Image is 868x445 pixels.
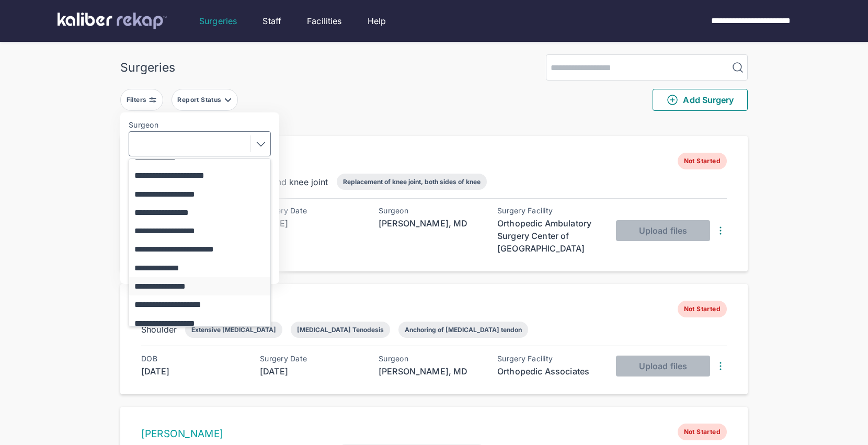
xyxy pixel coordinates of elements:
[260,355,364,363] div: Surgery Date
[732,61,744,74] img: MagnifyingGlass.1dc66aab.svg
[616,220,710,241] button: Upload files
[172,89,238,111] button: Report Status
[497,207,602,215] div: Surgery Facility
[149,96,157,104] img: faders-horizontal-grey.d550dbda.svg
[379,365,483,378] div: [PERSON_NAME], MD
[120,89,163,111] button: Filters
[141,323,177,336] div: Shoulder
[678,424,727,440] span: Not Started
[678,153,727,169] span: Not Started
[260,217,364,230] div: [DATE]
[639,225,687,236] span: Upload files
[120,119,748,132] div: 2209 entries
[343,178,481,186] div: Replacement of knee joint, both sides of knee
[58,13,167,29] img: kaliber labs logo
[666,94,679,106] img: PlusCircleGreen.5fd88d77.svg
[260,207,364,215] div: Surgery Date
[666,94,734,106] span: Add Surgery
[616,356,710,376] button: Upload files
[497,365,602,378] div: Orthopedic Associates
[497,355,602,363] div: Surgery Facility
[224,96,232,104] img: filter-caret-down-grey.b3560631.svg
[129,121,271,129] label: Surgeon
[714,360,727,372] img: DotsThreeVertical.31cb0eda.svg
[177,96,223,104] div: Report Status
[141,428,223,440] a: [PERSON_NAME]
[260,365,364,378] div: [DATE]
[405,326,522,334] div: Anchoring of [MEDICAL_DATA] tendon
[379,207,483,215] div: Surgeon
[307,15,342,27] a: Facilities
[639,361,687,371] span: Upload files
[262,15,281,27] a: Staff
[714,224,727,237] img: DotsThreeVertical.31cb0eda.svg
[199,15,237,27] a: Surgeries
[368,15,386,27] a: Help
[497,217,602,255] div: Orthopedic Ambulatory Surgery Center of [GEOGRAPHIC_DATA]
[120,60,175,75] div: Surgeries
[297,326,384,334] div: [MEDICAL_DATA] Tenodesis
[379,217,483,230] div: [PERSON_NAME], MD
[127,96,149,104] div: Filters
[191,326,276,334] div: Extensive [MEDICAL_DATA]
[653,89,748,111] button: Add Surgery
[379,355,483,363] div: Surgeon
[678,301,727,317] span: Not Started
[141,355,246,363] div: DOB
[141,365,246,378] div: [DATE]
